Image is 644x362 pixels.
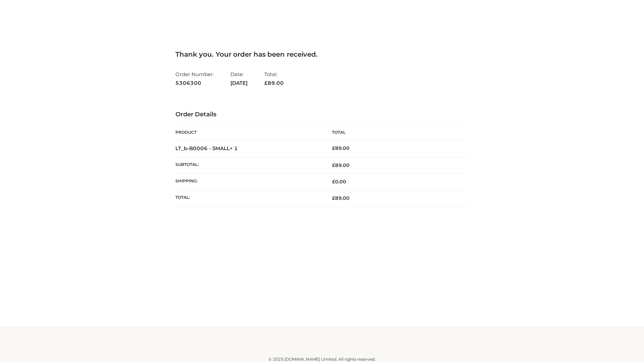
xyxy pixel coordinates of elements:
[332,195,335,201] span: £
[175,190,322,206] th: Total:
[332,179,346,185] bdi: 0.00
[332,179,335,185] span: £
[322,125,469,140] th: Total
[332,162,350,168] span: 89.00
[175,145,238,152] strong: LT_b-B0006 - SMALL
[332,145,350,151] bdi: 89.00
[175,111,469,118] h3: Order Details
[332,162,335,168] span: £
[332,195,350,201] span: 89.00
[230,68,248,89] li: Date:
[175,50,469,58] h3: Thank you. Your order has been received.
[175,68,214,89] li: Order Number:
[264,80,268,86] span: £
[264,68,284,89] li: Total:
[175,174,322,190] th: Shipping:
[175,157,322,173] th: Subtotal:
[230,79,248,87] strong: [DATE]
[175,125,322,140] th: Product
[264,80,284,86] span: 89.00
[332,145,335,151] span: £
[175,79,214,87] strong: 5306300
[230,145,238,152] strong: × 1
